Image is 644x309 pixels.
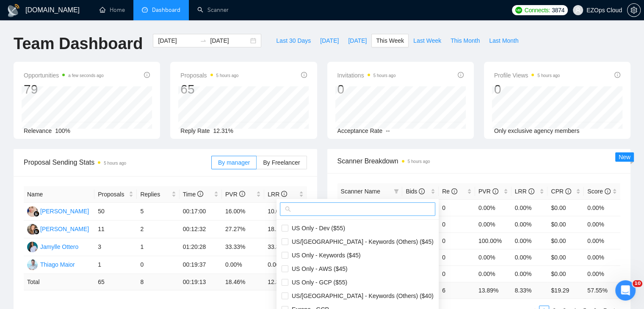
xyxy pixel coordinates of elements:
[24,157,211,168] span: Proposal Sending Stats
[515,7,522,14] img: upwork-logo.png
[515,188,534,195] span: LRR
[394,189,399,194] span: filter
[40,224,89,234] div: [PERSON_NAME]
[7,4,20,17] img: logo
[439,265,475,282] td: 0
[183,191,203,198] span: Time
[137,274,179,290] td: 8
[68,73,103,78] time: a few seconds ago
[475,282,511,298] td: 13.89 %
[27,259,38,270] img: TM
[264,238,307,256] td: 33.33%
[584,199,620,216] td: 0.00%
[551,188,571,195] span: CPR
[137,238,179,256] td: 1
[27,207,89,214] a: AJ[PERSON_NAME]
[264,256,307,274] td: 0.00%
[528,188,534,194] span: info-circle
[348,36,367,45] span: [DATE]
[475,216,511,232] td: 0.00%
[14,34,143,54] h1: Team Dashboard
[408,159,430,164] time: 5 hours ago
[475,249,511,265] td: 0.00%
[180,203,222,221] td: 00:17:00
[525,6,550,15] span: Connects:
[371,34,409,47] button: This Week
[200,37,207,44] span: swap-right
[552,6,564,15] span: 3874
[197,6,229,14] a: searchScanner
[27,224,38,235] img: NK
[511,282,548,298] td: 8.33 %
[337,127,383,134] span: Acceptance Rate
[218,159,250,166] span: By manager
[180,238,222,256] td: 01:20:28
[104,161,126,166] time: 5 hours ago
[180,127,210,134] span: Reply Rate
[137,203,179,221] td: 5
[24,274,94,290] td: Total
[288,265,348,272] span: US Only - AWS ($45)
[225,191,245,198] span: PVR
[320,36,339,45] span: [DATE]
[492,188,498,194] span: info-circle
[409,34,446,47] button: Last Week
[27,242,38,252] img: JO
[137,256,179,274] td: 0
[213,127,233,134] span: 12.31%
[547,232,584,249] td: $0.00
[547,282,584,298] td: $ 19.29
[216,73,239,78] time: 5 hours ago
[33,211,39,217] img: gigradar-bm.png
[451,36,480,45] span: This Month
[24,70,104,80] span: Opportunities
[341,188,380,195] span: Scanner Name
[268,191,287,198] span: LRR
[40,260,75,269] div: Thiago Maior
[24,127,52,134] span: Relevance
[24,81,104,97] div: 79
[337,70,396,80] span: Invitations
[475,232,511,249] td: 100.00%
[614,72,620,78] span: info-circle
[137,221,179,238] td: 2
[439,199,475,216] td: 0
[152,6,180,14] span: Dashboard
[442,188,457,195] span: Re
[478,188,498,195] span: PVR
[100,6,125,14] a: homeHome
[180,274,222,290] td: 00:19:13
[222,221,264,238] td: 27.27%
[494,70,560,80] span: Profile Views
[222,256,264,274] td: 0.00%
[288,225,345,232] span: US Only - Dev ($55)
[180,256,222,274] td: 00:19:37
[27,243,78,250] a: JOJamylle Ottero
[142,7,148,13] span: dashboard
[511,249,548,265] td: 0.00%
[537,73,560,78] time: 5 hours ago
[584,232,620,249] td: 0.00%
[200,37,207,44] span: to
[55,127,70,134] span: 100%
[627,3,641,17] button: setting
[584,249,620,265] td: 0.00%
[439,216,475,232] td: 0
[264,274,307,290] td: 12.31 %
[315,34,343,47] button: [DATE]
[547,216,584,232] td: $0.00
[271,34,315,47] button: Last 30 Days
[94,256,137,274] td: 1
[158,36,196,45] input: Start date
[94,221,137,238] td: 11
[301,72,307,78] span: info-circle
[419,188,425,194] span: info-circle
[439,249,475,265] td: 0
[197,191,203,197] span: info-circle
[619,154,630,160] span: New
[40,242,78,251] div: Jamylle Ottero
[180,221,222,238] td: 00:12:32
[547,199,584,216] td: $0.00
[180,70,238,80] span: Proposals
[386,127,390,134] span: --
